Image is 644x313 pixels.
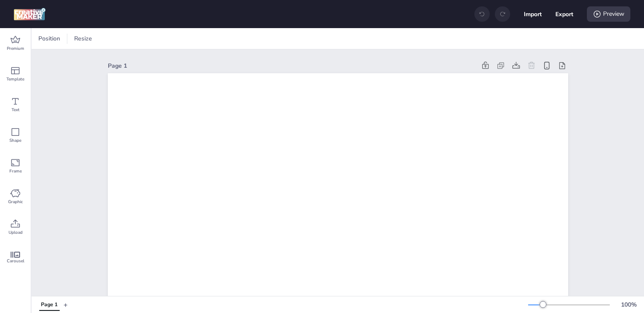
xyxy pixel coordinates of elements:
div: Page 1 [108,61,476,70]
span: Frame [9,168,22,175]
div: 100 % [618,300,639,309]
span: Graphic [8,198,23,205]
button: Import [524,5,542,23]
div: Tabs [35,297,64,312]
span: Resize [72,34,94,43]
span: Carousel [7,258,24,264]
button: + [64,297,68,312]
span: Template [6,76,24,83]
button: Export [555,5,573,23]
span: Position [37,34,62,43]
span: Shape [9,137,21,144]
span: Upload [9,229,23,236]
div: Page 1 [41,301,58,309]
img: logo Creative Maker [14,8,46,20]
div: Preview [587,6,630,22]
span: Text [12,106,20,113]
span: Premium [7,45,24,52]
